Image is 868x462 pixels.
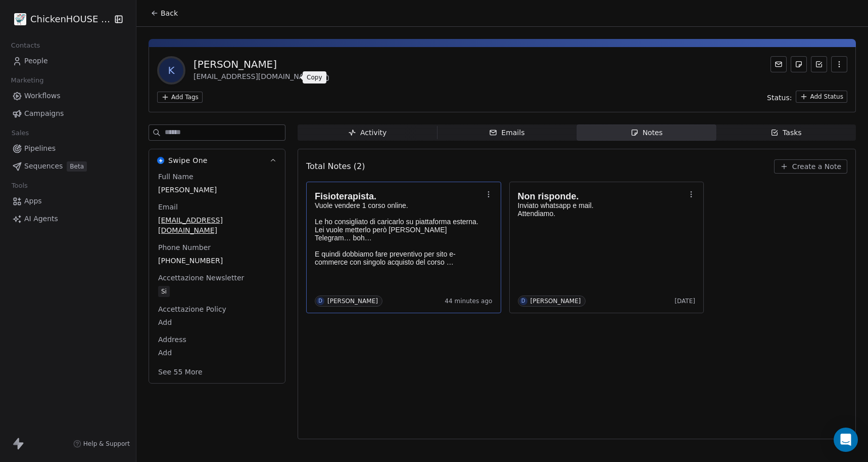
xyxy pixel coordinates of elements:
p: Attendiamo. [518,209,686,218]
span: 44 minutes ago [445,297,492,305]
p: Inviato whatsapp e mail. [518,201,686,209]
div: [PERSON_NAME] [531,298,581,305]
span: Full Name [156,172,196,182]
p: Copy [307,73,322,81]
span: Sequences [24,161,63,172]
span: People [24,56,48,66]
div: Open Intercom Messenger [834,428,858,452]
span: Apps [24,196,42,206]
span: Address [156,334,188,345]
p: Vuole vendere 1 corso online. Le ho consigliato di caricarlo su piattaforma esterna. Lei vuole me... [315,201,483,266]
img: logo_orange.svg [16,16,24,24]
div: D [521,297,525,305]
div: D [318,297,322,305]
span: Sales [7,125,33,141]
span: [DATE] [674,297,695,305]
span: Email [156,202,180,212]
span: Accettazione Newsletter [156,273,246,283]
span: Total Notes (2) [306,160,365,173]
span: AI Agents [24,214,58,224]
div: Swipe OneSwipe One [149,172,285,383]
span: [PHONE_NUMBER] [158,256,276,266]
span: Workflows [24,91,61,101]
button: Swipe OneSwipe One [149,149,285,172]
a: People [8,53,128,69]
span: Marketing [7,73,48,88]
div: [EMAIL_ADDRESS][DOMAIN_NAME] [194,71,331,83]
span: Beta [67,161,87,172]
div: [PERSON_NAME] [327,298,378,305]
h1: Non risponde. [518,191,686,201]
h1: Fisioterapista. [315,191,483,201]
div: Activity [348,128,387,138]
div: Dominio: [DOMAIN_NAME] [26,26,113,34]
span: Status: [767,93,792,103]
div: v 4.0.25 [28,16,50,24]
a: Pipelines [8,140,128,157]
div: Keyword (traffico) [113,60,168,66]
div: [PERSON_NAME] [194,57,331,71]
div: Emails [489,128,524,138]
div: Tasks [770,128,802,138]
span: Tools [7,178,32,193]
span: K [159,58,183,82]
a: Help & Support [73,440,130,448]
button: Back [144,4,184,22]
div: Si [161,286,167,297]
span: Accettazione Policy [156,304,228,314]
img: Swipe One [157,157,164,164]
button: Add Tags [157,92,203,103]
a: Workflows [8,88,128,104]
span: Phone Number [156,242,213,253]
span: Back [161,8,178,18]
span: Swipe One [168,155,208,165]
span: Contacts [7,38,44,53]
span: Add [158,348,276,358]
a: Campaigns [8,105,128,122]
img: tab_domain_overview_orange.svg [42,59,50,67]
span: [PERSON_NAME] [158,185,276,195]
span: Campaigns [24,108,64,119]
span: [EMAIL_ADDRESS][DOMAIN_NAME] [158,215,276,235]
span: Help & Support [83,440,130,448]
a: SequencesBeta [8,158,128,175]
img: tab_keywords_by_traffic_grey.svg [102,59,110,67]
span: Create a Note [792,161,841,172]
img: website_grey.svg [16,26,24,34]
span: ChickenHOUSE snc [30,13,111,26]
button: ChickenHOUSE snc [12,11,108,28]
button: Add Status [796,91,847,103]
a: Apps [8,193,128,209]
img: 4.jpg [14,13,26,25]
span: Add [158,317,276,327]
span: Pipelines [24,143,56,154]
button: Create a Note [774,159,847,174]
div: Dominio [53,60,77,66]
a: AI Agents [8,211,128,227]
button: See 55 More [152,363,209,381]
